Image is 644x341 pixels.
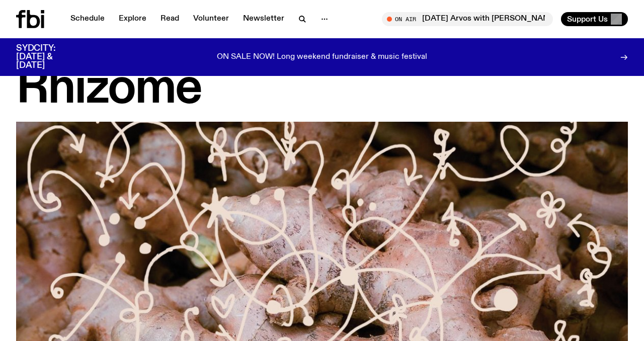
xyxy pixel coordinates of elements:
[382,12,553,26] button: On Air[DATE] Arvos with [PERSON_NAME]
[217,53,427,62] p: ON SALE NOW! Long weekend fundraiser & music festival
[16,66,628,112] h1: Rhizome
[187,12,235,26] a: Volunteer
[154,12,185,26] a: Read
[567,15,608,24] span: Support Us
[237,12,290,26] a: Newsletter
[16,44,80,70] h3: SYDCITY: [DATE] & [DATE]
[64,12,111,26] a: Schedule
[561,12,628,26] button: Support Us
[113,12,152,26] a: Explore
